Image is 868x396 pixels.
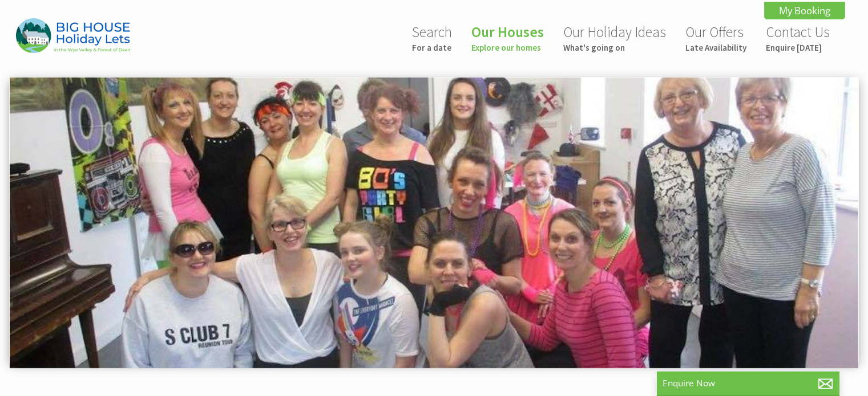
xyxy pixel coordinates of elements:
[685,23,746,53] a: Our OffersLate Availability
[412,42,452,53] small: For a date
[685,42,746,53] small: Late Availability
[766,42,830,53] small: Enquire [DATE]
[471,42,544,53] small: Explore our homes
[471,23,544,53] a: Our HousesExplore our homes
[563,23,666,53] a: Our Holiday IdeasWhat's going on
[16,18,130,53] img: Big House Holiday Lets
[412,23,452,53] a: SearchFor a date
[764,2,845,19] a: My Booking
[766,23,830,53] a: Contact UsEnquire [DATE]
[663,377,834,389] p: Enquire Now
[563,42,666,53] small: What's going on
